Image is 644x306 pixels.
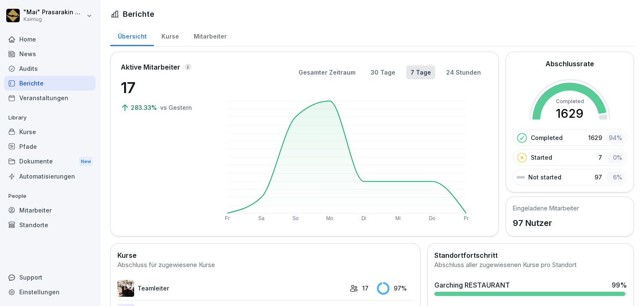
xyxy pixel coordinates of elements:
[434,260,627,270] div: Abschluss aller zugewiesenen Kurse pro Standort
[293,215,299,221] text: So
[606,171,625,183] div: 6 %
[186,25,234,46] a: Mitarbeiter
[4,47,96,61] a: News
[154,25,186,46] a: Kurse
[225,215,229,221] text: Fr
[4,285,96,299] a: Einstellungen
[121,76,205,99] p: 17
[431,277,630,299] a: Garching RESTAURANT99%
[406,65,435,79] button: 7 Tage
[4,189,96,203] p: People
[442,65,485,79] button: 24 Stunden
[528,173,561,182] p: Not started
[588,133,602,142] p: 1629
[117,260,413,270] div: Abschluss für zugewiesene Kurse
[361,215,366,221] text: Di
[598,153,602,162] p: 7
[513,217,579,229] p: 97 Nutzer
[4,169,96,184] a: Automatisierungen
[464,215,469,221] text: Fr
[531,153,552,162] p: Started
[79,157,93,166] div: New
[326,215,333,221] text: Mo
[4,32,96,47] a: Home
[362,284,369,293] p: 17
[606,132,625,144] div: 94 %
[131,103,158,112] p: 283.33%
[4,154,96,169] a: DokumenteNew
[4,76,96,91] a: Berichte
[4,91,96,105] a: Veranstaltungen
[4,154,96,169] div: Dokumente
[429,215,436,221] text: Do
[4,270,96,285] div: Support
[117,280,345,297] a: Teamleiter
[4,61,96,76] a: Audits
[23,9,85,16] p: "Mai" Prasarakin Natechnanok
[545,59,594,69] h2: Abschlussrate
[4,139,96,154] a: Pfade
[531,133,563,142] p: Completed
[117,250,413,260] h2: Kurse
[395,215,401,221] text: Mi
[110,25,154,46] a: Übersicht
[366,65,400,79] button: 30 Tage
[23,16,85,22] p: Kaimug
[434,280,510,290] div: Garching RESTAURANT
[513,204,579,213] h5: Eingeladene Mitarbeiter
[4,218,96,232] a: Standorte
[4,124,96,139] a: Kurse
[4,111,96,124] p: Library
[258,215,265,221] text: Sa
[160,103,192,112] p: vs Gestern
[121,62,180,72] p: Aktive Mitarbeiter
[606,151,625,163] div: 0 %
[595,173,602,182] p: 97
[377,282,413,295] div: 97 %
[4,203,96,218] a: Mitarbeiter
[123,8,154,20] h1: Berichte
[612,280,627,290] div: 99 %
[434,250,627,260] h2: Standortfortschritt
[294,65,360,79] button: Gesamter Zeitraum
[117,280,134,297] img: pytyph5pk76tu4q1kwztnixg.png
